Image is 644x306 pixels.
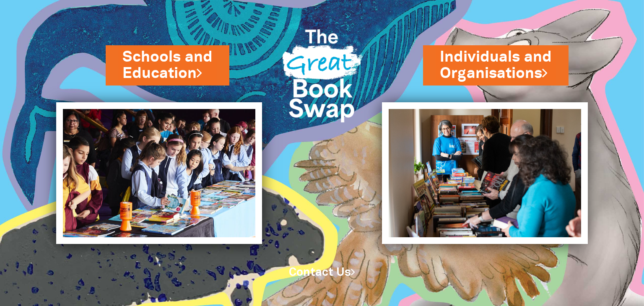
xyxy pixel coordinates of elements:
[56,102,262,244] img: Schools and Education
[382,102,588,244] img: Individuals and Organisations
[122,47,213,84] a: Schools andEducation
[289,267,355,278] a: Contact Us
[440,47,552,84] a: Individuals andOrganisations
[275,10,369,136] img: Great Bookswap logo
